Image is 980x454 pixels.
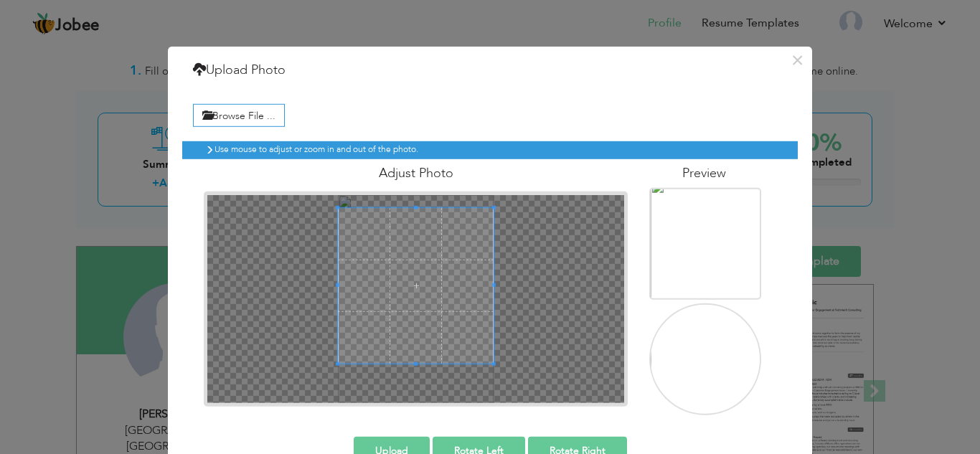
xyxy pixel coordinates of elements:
button: × [786,48,809,71]
h4: Upload Photo [193,60,286,79]
h6: Use mouse to adjust or zoom in and out of the photo. [215,144,768,153]
label: Browse File ... [193,104,285,126]
img: dcc710df-d3e2-4f73-b239-93cad435fe3a [651,295,763,444]
img: dcc710df-d3e2-4f73-b239-93cad435fe3a [651,179,763,328]
h4: Preview [649,166,758,181]
h4: Adjust Photo [204,166,628,181]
